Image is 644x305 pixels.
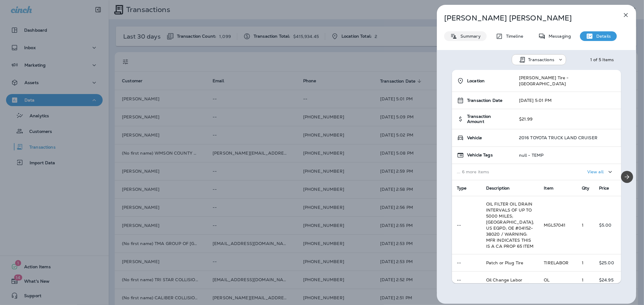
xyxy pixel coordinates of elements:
[467,114,509,124] span: Transaction Amount
[457,260,476,265] p: --
[457,185,467,191] span: Type
[593,34,611,39] p: Details
[590,57,614,62] div: 1 of 5 Items
[486,277,522,283] span: Oil Change Labor
[544,260,569,266] span: TIRELABOR
[544,185,553,191] span: Item
[621,171,633,183] button: Next
[486,201,534,249] span: OIL FILTER OIL DRAIN INTERVALS OF UP TO 5000 MILES; [GEOGRAPHIC_DATA]; US EQPD; OE #04152-38020 /...
[546,34,571,39] p: Messaging
[457,278,476,282] p: --
[467,135,482,140] span: Vehicle
[519,135,598,140] p: 2016 TOYOTA TRUCK LAND CRUISER
[514,92,621,109] td: [DATE] 5:01 PM
[467,152,493,158] span: Vehicle Tags
[467,78,485,83] span: Location
[582,277,584,283] span: 1
[503,34,523,39] p: Timeline
[486,185,510,191] span: Description
[582,260,584,266] span: 1
[544,222,566,228] span: MGL57041
[457,34,481,39] p: Summary
[587,169,604,174] p: View all
[528,57,555,62] p: Transactions
[599,278,616,282] p: $24.95
[582,185,589,191] span: Qty
[457,169,509,174] p: ... 6 more items
[457,223,476,228] p: --
[444,14,609,22] p: [PERSON_NAME] [PERSON_NAME]
[519,153,544,158] p: null - TEMP
[486,260,524,266] span: Patch or Plug Tire
[582,222,584,228] span: 1
[599,223,616,228] p: $5.00
[514,109,621,129] td: $21.99
[585,166,616,178] button: View all
[514,70,621,92] td: [PERSON_NAME] Tire - [GEOGRAPHIC_DATA]
[599,185,609,191] span: Price
[544,277,549,283] span: OL
[467,98,502,103] span: Transaction Date
[599,260,616,265] p: $25.00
